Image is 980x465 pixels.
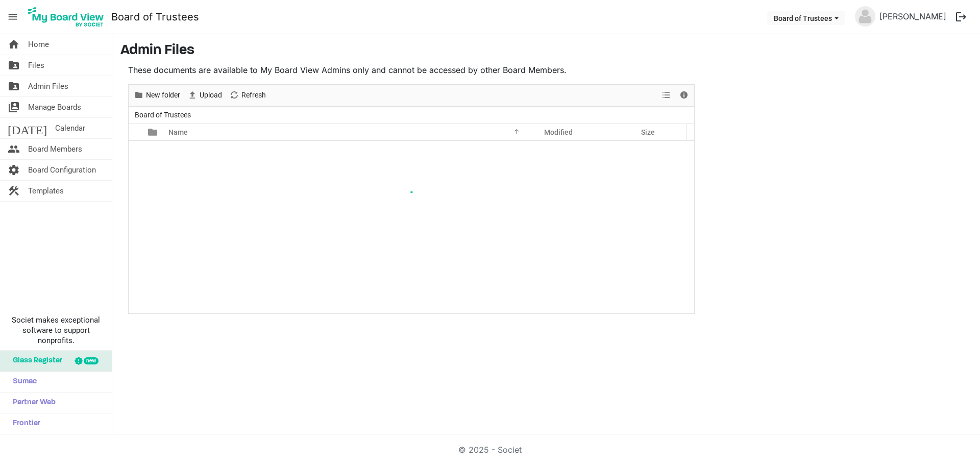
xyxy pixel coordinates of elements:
[8,413,40,434] span: Frontier
[28,160,96,180] span: Board Configuration
[8,118,47,138] span: [DATE]
[25,4,111,30] a: My Board View Logo
[8,160,20,180] span: settings
[55,118,85,138] span: Calendar
[3,7,22,27] span: menu
[128,64,695,76] p: These documents are available to My Board View Admins only and cannot be accessed by other Board ...
[8,34,20,55] span: home
[28,34,49,55] span: Home
[28,139,82,159] span: Board Members
[8,97,20,117] span: switch_account
[5,315,107,346] span: Societ makes exceptional software to support nonprofits.
[28,76,68,96] span: Admin Files
[84,357,99,364] div: new
[767,11,845,25] button: Board of Trustees dropdownbutton
[458,445,522,455] a: © 2025 - Societ
[111,7,199,27] a: Board of Trustees
[8,372,37,392] span: Sumac
[28,97,81,117] span: Manage Boards
[8,181,20,201] span: construction
[8,139,20,159] span: people
[28,55,44,76] span: Files
[875,6,950,27] a: [PERSON_NAME]
[25,4,107,30] img: My Board View Logo
[8,351,62,371] span: Glass Register
[8,55,20,76] span: folder_shared
[950,6,972,28] button: logout
[8,393,56,413] span: Partner Web
[855,6,875,27] img: no-profile-picture.svg
[8,76,20,96] span: folder_shared
[120,42,972,60] h3: Admin Files
[28,181,64,201] span: Templates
